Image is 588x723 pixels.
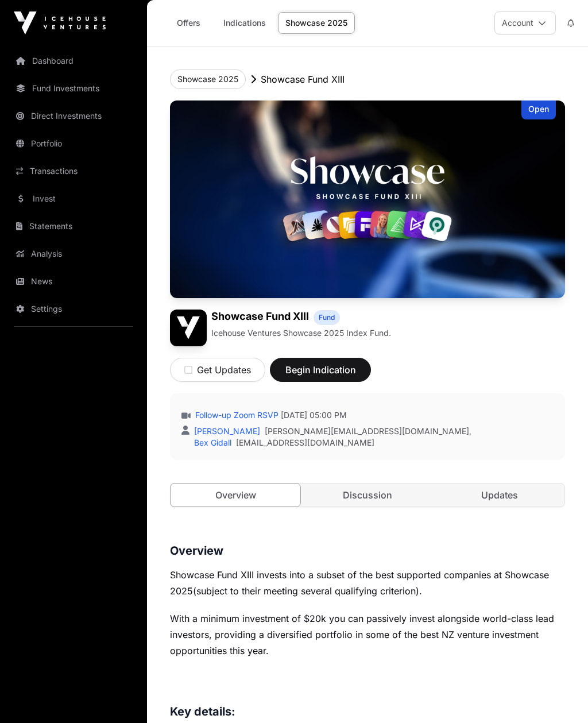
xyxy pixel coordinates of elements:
div: , [192,426,471,437]
a: Dashboard [9,48,138,74]
h1: Showcase Fund XIII [211,310,309,325]
a: Fund Investments [9,76,138,101]
p: With a minimum investment of $20k you can passively invest alongside world-class lead investors, ... [170,610,565,659]
a: [EMAIL_ADDRESS][DOMAIN_NAME] [236,437,374,449]
a: Direct Investments [9,103,138,129]
img: Showcase Fund XIII [170,310,207,346]
iframe: Chat Widget [531,668,588,723]
button: Get Updates [170,358,265,382]
a: Transactions [9,158,138,184]
a: Settings [9,296,138,322]
p: Showcase Fund XIII [261,72,345,86]
button: Account [494,11,556,34]
a: Portfolio [9,131,138,156]
p: Icehouse Ventures Showcase 2025 Index Fund. [211,327,391,339]
a: Indications [216,12,273,34]
a: Discussion [303,484,432,507]
a: News [9,269,138,294]
a: [PERSON_NAME] [192,426,260,436]
h3: Key details: [170,702,565,721]
span: Begin Indication [284,363,357,377]
img: Showcase Fund XIII [170,100,565,298]
a: Follow-up Zoom RSVP [193,409,278,421]
span: Showcase Fund XIII invests into a subset of the best supported companies at Showcase 2025 [170,569,549,597]
a: Offers [165,12,211,34]
span: [DATE] 05:00 PM [281,409,347,421]
button: Showcase 2025 [170,69,246,89]
a: Showcase 2025 [278,12,355,34]
h3: Overview [170,542,565,560]
a: Statements [9,214,138,239]
a: [PERSON_NAME][EMAIL_ADDRESS][DOMAIN_NAME] [265,426,469,437]
span: Fund [319,313,335,322]
a: Begin Indication [270,369,371,381]
a: Bex Gidall [192,438,231,447]
p: (subject to their meeting several qualifying criterion). [170,567,565,599]
a: Invest [9,186,138,211]
a: Overview [170,483,301,507]
button: Begin Indication [270,358,371,382]
a: Updates [435,484,564,507]
img: Icehouse Ventures Logo [14,11,106,34]
nav: Tabs [171,484,564,507]
a: Analysis [9,241,138,266]
div: Open [521,100,556,119]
